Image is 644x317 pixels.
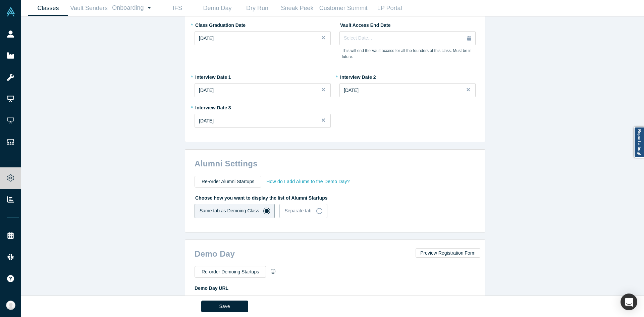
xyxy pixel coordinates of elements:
[201,301,248,312] button: Save
[195,102,231,111] label: Interview Date 3
[195,285,228,292] label: Demo Day URL
[110,0,157,16] a: Onboarding
[344,88,359,93] span: [DATE]
[195,266,266,278] button: Re-order Demoing Startups
[195,192,476,202] label: Choose how you want to display the list of Alumni Startups
[237,0,277,16] a: Dry Run
[195,19,246,29] label: Class Graduation Date
[6,7,15,16] img: Alchemist Vault Logo
[344,35,372,41] span: Select Date...
[197,0,237,16] a: Demo Day
[200,208,259,213] span: Same tab as Demoing Class
[6,301,15,310] img: Anna Sanchez's Account
[199,88,214,93] span: [DATE]
[339,83,476,97] button: [DATE]
[195,31,331,45] button: [DATE]
[195,83,331,97] button: [DATE]
[321,31,331,45] button: Close
[277,0,317,16] a: Sneak Peek
[199,36,214,41] span: [DATE]
[634,127,644,158] a: Report a bug!
[466,83,476,97] button: Close
[195,71,231,81] label: Interview Date 1
[321,83,331,97] button: Close
[187,245,235,259] h2: Demo Day
[342,48,473,60] p: This will end the Vault access for all the founders of this class. Must be in future.
[370,0,410,16] a: LP Portal
[416,248,480,258] button: Preview Registration Form
[28,0,68,16] a: Classes
[321,114,331,128] button: Close
[195,176,261,188] button: Re-order Alumni Startups
[199,118,214,123] span: [DATE]
[339,19,390,29] label: Vault Access End Date
[68,0,110,16] a: Vault Senders
[317,0,370,16] a: Customer Summit
[284,208,311,213] span: Separate tab
[266,177,350,186] button: How do I add Alums to the Demo Day?
[157,0,197,16] a: IFS
[195,295,476,303] p: [URL][DOMAIN_NAME]
[195,114,331,128] button: [DATE]
[195,159,476,169] h2: Alumni Settings
[339,71,376,81] label: Interview Date 2
[339,31,476,45] button: Select Date...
